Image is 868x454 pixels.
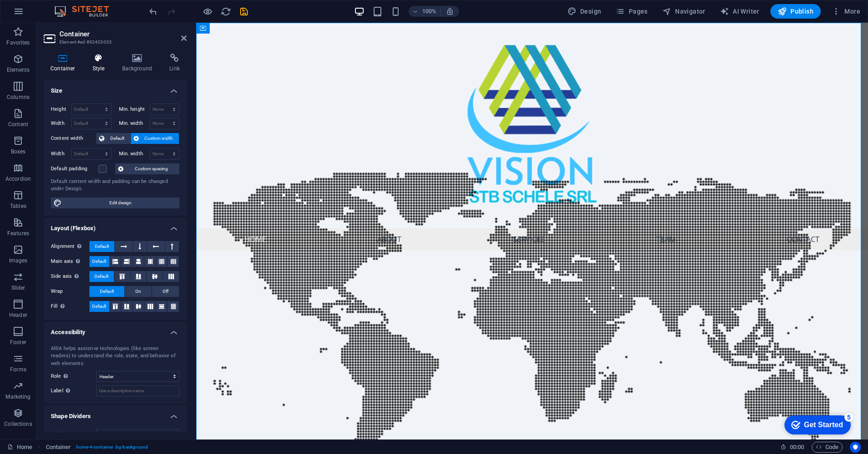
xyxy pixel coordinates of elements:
[51,345,179,368] div: ARIA helps assistive technologies (like screen readers) to understand the role, state, and behavi...
[10,339,26,346] p: Footer
[115,54,163,73] h4: Background
[7,66,30,74] p: Elements
[616,7,647,16] span: Pages
[51,178,179,193] div: Default content width and padding can be changed under Design.
[567,7,602,16] span: Design
[7,94,30,101] p: Columns
[4,420,32,428] p: Collections
[720,7,759,16] span: AI Writer
[812,442,843,453] button: Code
[100,286,114,297] span: Default
[89,271,114,282] button: Default
[51,271,89,282] label: Side axis
[7,5,73,24] div: Get Started 5 items remaining, 0% complete
[770,4,821,19] button: Publish
[148,6,158,17] button: undo
[89,241,114,252] button: Default
[163,54,187,73] h4: Link
[119,107,150,112] label: Min. height
[716,4,763,19] button: AI Writer
[59,30,187,38] h2: Container
[51,431,63,437] span: Style
[202,6,213,17] button: Click here to leave preview mode and continue editing
[119,151,150,156] label: Min. width
[238,6,249,17] button: save
[131,133,179,144] button: Custom width
[662,7,705,16] span: Navigator
[6,39,30,46] p: Favorites
[51,385,96,396] label: Label
[564,4,605,19] div: Design (Ctrl+Alt+Y)
[659,4,709,19] button: Navigator
[796,444,798,450] span: :
[94,271,108,282] span: Default
[51,301,89,312] label: Fill
[52,6,120,17] img: Editor Logo
[790,442,804,453] span: 00 00
[44,217,187,234] h4: Layout (Flexbox)
[778,7,814,16] span: Publish
[564,4,605,19] button: Design
[446,7,454,15] i: On resize automatically adjust zoom level to fit chosen device.
[44,80,187,96] h4: Size
[163,286,168,297] span: Off
[148,6,158,17] i: Undo: Cut (Ctrl+Z)
[92,301,106,312] span: Default
[612,4,651,19] button: Pages
[5,175,31,183] p: Accordion
[7,230,29,237] p: Features
[5,393,30,400] p: Marketing
[9,311,27,319] p: Header
[95,241,109,252] span: Default
[239,6,249,17] i: Save (Ctrl+S)
[26,10,65,18] div: Get Started
[51,241,89,252] label: Alignment
[11,284,25,291] p: Slider
[8,121,28,128] p: Content
[51,121,71,126] label: Width
[125,286,152,297] button: On
[51,107,71,112] label: Height
[89,286,124,297] button: Default
[67,2,76,11] div: 5
[74,442,148,453] span: . home-4-container .bg-background
[7,442,32,453] a: Click to cancel selection. Double-click to open Pages
[64,197,177,208] span: Edit design
[119,121,150,126] label: Min. width
[51,163,99,174] label: Default padding
[92,256,106,267] span: Default
[107,133,128,144] span: Default
[135,286,141,297] span: On
[51,151,71,156] label: Width
[89,256,109,267] button: Default
[832,7,860,16] span: More
[152,286,179,297] button: Off
[422,6,437,17] h6: 100%
[44,321,187,338] h4: Accessibility
[51,197,179,208] button: Edit design
[51,371,70,382] span: Role
[126,163,177,174] span: Custom spacing
[89,301,109,312] button: Default
[51,256,89,267] label: Main axis
[11,148,26,155] p: Boxes
[96,133,130,144] button: Default
[9,257,28,264] p: Images
[59,38,168,46] h3: Element #ed-892423053
[44,54,86,73] h4: Container
[46,442,71,453] span: Click to select. Double-click to edit
[46,442,148,453] nav: breadcrumb
[409,6,441,17] button: 100%
[828,4,864,19] button: More
[86,54,115,73] h4: Style
[220,6,231,17] button: reload
[850,442,861,453] button: Usercentrics
[780,442,804,453] h6: Session time
[96,385,179,396] input: Use a descriptive name
[51,133,96,144] label: Content width
[44,405,187,422] h4: Shape Dividers
[816,442,838,453] span: Code
[115,163,179,174] button: Custom spacing
[10,202,26,210] p: Tables
[51,286,89,297] label: Wrap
